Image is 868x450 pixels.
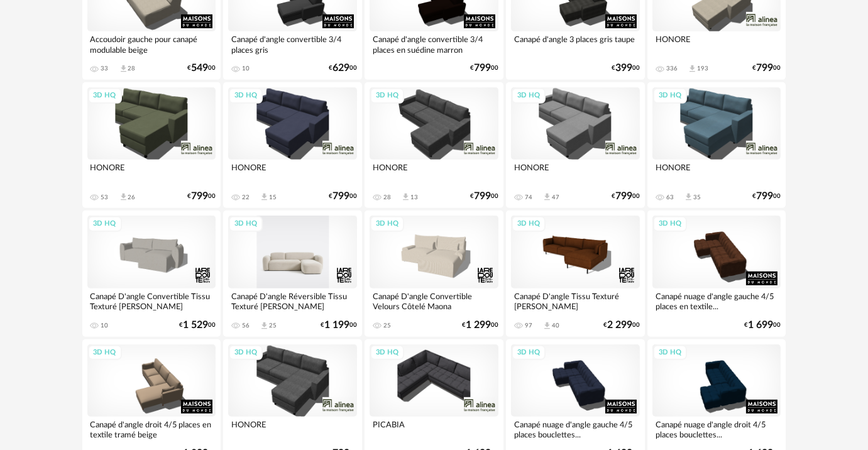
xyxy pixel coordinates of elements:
div: 28 [128,65,136,72]
div: Canapé nuage d'angle gauche 4/5 places en textile... [652,288,781,314]
span: 799 [756,192,773,200]
div: Canapé nuage d'angle droit 4/5 places bouclettes... [652,417,781,442]
div: Canapé D'angle Convertible Tissu Texturé [PERSON_NAME] [87,288,216,314]
span: Download icon [542,192,552,202]
div: HONORE [87,160,216,185]
div: HONORE [652,31,781,57]
div: € 00 [752,64,781,72]
span: 799 [332,192,349,200]
div: HONORE [511,160,640,185]
span: Download icon [260,192,269,202]
span: 799 [615,192,632,200]
div: Accoudoir gauche pour canapé modulable beige [87,31,216,57]
div: 3D HQ [229,216,263,232]
a: 3D HQ HONORE 63 Download icon 35 €79900 [647,82,786,208]
div: 3D HQ [370,345,404,361]
span: 1 529 [183,321,208,329]
a: 3D HQ Canapé D'angle Réversible Tissu Texturé [PERSON_NAME] 56 Download icon 25 €1 19900 [223,211,362,336]
span: 2 299 [607,321,632,329]
div: 53 [101,194,109,201]
div: 3D HQ [370,216,404,232]
span: 399 [615,64,632,72]
span: Download icon [542,321,552,331]
div: 35 [693,194,701,201]
div: € 00 [744,321,781,329]
span: 799 [756,64,773,72]
div: 3D HQ [512,345,546,361]
div: 336 [666,65,678,72]
span: Download icon [119,64,128,74]
span: Download icon [688,64,697,74]
a: 3D HQ HONORE 28 Download icon 13 €79900 [365,82,503,208]
div: HONORE [370,160,498,185]
div: € 00 [329,192,357,200]
div: 3D HQ [229,345,263,361]
div: 3D HQ [88,88,122,104]
div: 193 [697,65,708,72]
span: Download icon [260,321,269,331]
a: 3D HQ HONORE 74 Download icon 47 €79900 [506,82,645,208]
div: 56 [242,322,250,329]
span: 799 [191,192,208,200]
div: Canapé D'angle Tissu Texturé [PERSON_NAME] [511,288,640,314]
span: 1 699 [748,321,773,329]
div: 22 [242,194,250,201]
div: 3D HQ [88,345,122,361]
div: € 00 [603,321,640,329]
div: 10 [101,322,109,329]
div: Canapé D'angle Convertible Velours Côtelé Maona [370,288,498,314]
span: Download icon [119,192,128,202]
span: 1 199 [324,321,349,329]
div: € 00 [187,192,216,200]
div: 15 [269,194,277,201]
span: Download icon [684,192,693,202]
div: € 00 [470,64,498,72]
div: 3D HQ [653,88,687,104]
div: 3D HQ [370,88,404,104]
div: € 00 [187,64,216,72]
div: 3D HQ [512,216,546,232]
span: 799 [474,64,491,72]
div: HONORE [652,160,781,185]
div: € 00 [329,64,357,72]
span: 629 [332,64,349,72]
div: 3D HQ [653,345,687,361]
div: 3D HQ [512,88,546,104]
a: 3D HQ HONORE 53 Download icon 26 €79900 [82,82,221,208]
span: Download icon [401,192,410,202]
div: 33 [101,65,109,72]
div: 10 [242,65,250,72]
div: 25 [383,322,391,329]
a: 3D HQ HONORE 22 Download icon 15 €79900 [223,82,362,208]
div: Canapé D'angle Réversible Tissu Texturé [PERSON_NAME] [228,288,357,314]
div: € 00 [321,321,357,329]
a: 3D HQ Canapé D'angle Convertible Velours Côtelé Maona 25 €1 29900 [365,211,503,336]
div: HONORE [228,160,357,185]
span: 1 299 [466,321,491,329]
div: HONORE [228,417,357,442]
div: € 00 [612,64,640,72]
a: 3D HQ Canapé D'angle Tissu Texturé [PERSON_NAME] 97 Download icon 40 €2 29900 [506,211,645,336]
div: 3D HQ [88,216,122,232]
div: 47 [552,194,559,201]
div: € 00 [612,192,640,200]
div: Canapé d'angle 3 places gris taupe [511,31,640,57]
div: Canapé d'angle convertible 3/4 places gris [228,31,357,57]
div: 74 [525,194,532,201]
div: 26 [128,194,136,201]
a: 3D HQ Canapé nuage d'angle gauche 4/5 places en textile... €1 69900 [647,211,786,336]
div: 28 [383,194,391,201]
div: € 00 [470,192,498,200]
div: € 00 [752,192,781,200]
div: 13 [410,194,418,201]
span: 549 [191,64,208,72]
div: PICABIA [370,417,498,442]
a: 3D HQ Canapé D'angle Convertible Tissu Texturé [PERSON_NAME] 10 €1 52900 [82,211,221,336]
div: 25 [269,322,277,329]
div: Canapé d'angle droit 4/5 places en textile tramé beige [87,417,216,442]
div: 3D HQ [653,216,687,232]
div: 63 [666,194,674,201]
div: 40 [552,322,559,329]
div: 97 [525,322,532,329]
div: 3D HQ [229,88,263,104]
